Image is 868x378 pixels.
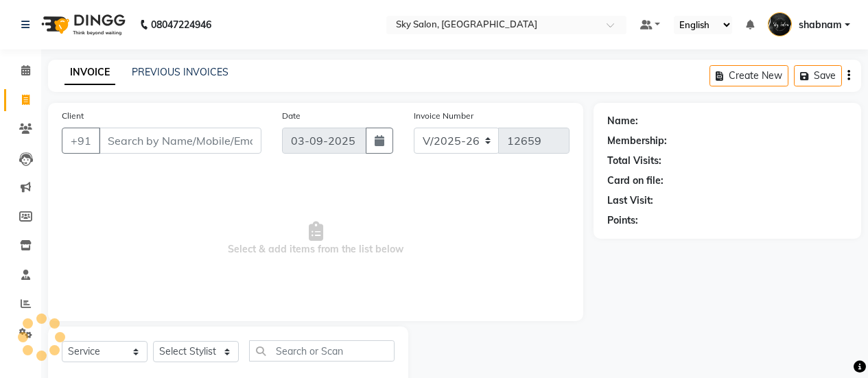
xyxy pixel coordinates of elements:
input: Search or Scan [249,340,395,362]
div: Name: [607,114,638,128]
div: Last Visit: [607,193,653,208]
div: Points: [607,213,638,228]
label: Date [282,110,301,122]
label: Client [62,110,84,122]
button: Save [794,65,842,86]
span: Select & add items from the list below [62,170,570,307]
a: INVOICE [64,60,115,85]
b: 08047224946 [151,5,211,44]
img: logo [35,5,129,44]
div: Total Visits: [607,154,661,168]
button: Create New [709,65,788,86]
img: shabnam [768,12,792,36]
div: Card on file: [607,174,664,188]
div: Membership: [607,134,667,148]
button: +91 [62,128,100,154]
input: Search by Name/Mobile/Email/Code [99,128,261,154]
label: Invoice Number [414,110,473,122]
span: shabnam [799,18,842,32]
a: PREVIOUS INVOICES [132,66,228,78]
